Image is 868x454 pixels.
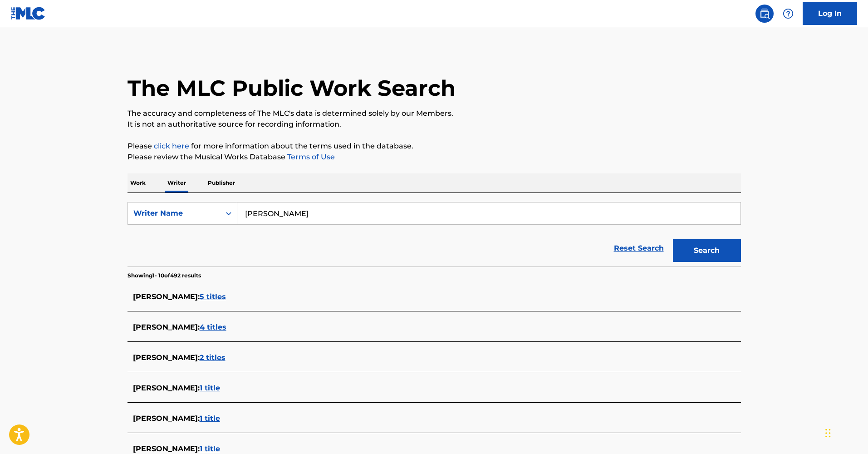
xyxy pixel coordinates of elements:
a: Reset Search [609,238,668,258]
iframe: Chat Widget [823,410,868,454]
a: Terms of Use [285,153,335,161]
span: 4 titles [200,323,226,331]
img: help [783,8,794,19]
p: Publisher [205,173,238,192]
a: Public Search [755,5,774,23]
span: [PERSON_NAME] : [133,444,200,453]
img: MLC Logo [11,7,46,20]
p: The accuracy and completeness of The MLC's data is determined solely by our Members. [128,108,741,119]
h1: The MLC Public Work Search [128,74,456,102]
span: 1 title [200,414,220,423]
span: [PERSON_NAME] : [133,414,200,423]
p: Please for more information about the terms used in the database. [128,141,741,152]
span: 1 title [200,444,220,453]
div: Drag [825,419,831,447]
span: 5 titles [200,292,226,301]
button: Search [673,239,741,262]
form: Search Form [128,202,741,266]
span: [PERSON_NAME] : [133,292,200,301]
p: Writer [165,173,189,192]
span: [PERSON_NAME] : [133,353,200,362]
p: Please review the Musical Works Database [128,152,741,163]
span: 1 title [200,384,220,392]
a: Log In [803,2,857,25]
p: It is not an authoritative source for recording information. [128,119,741,130]
p: Showing 1 - 10 of 492 results [128,271,201,280]
div: Writer Name [133,208,215,219]
div: Help [779,5,797,23]
span: 2 titles [200,353,226,362]
p: Work [128,173,148,192]
img: search [759,8,770,19]
span: [PERSON_NAME] : [133,384,200,392]
a: click here [154,142,189,150]
span: [PERSON_NAME] : [133,323,200,331]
